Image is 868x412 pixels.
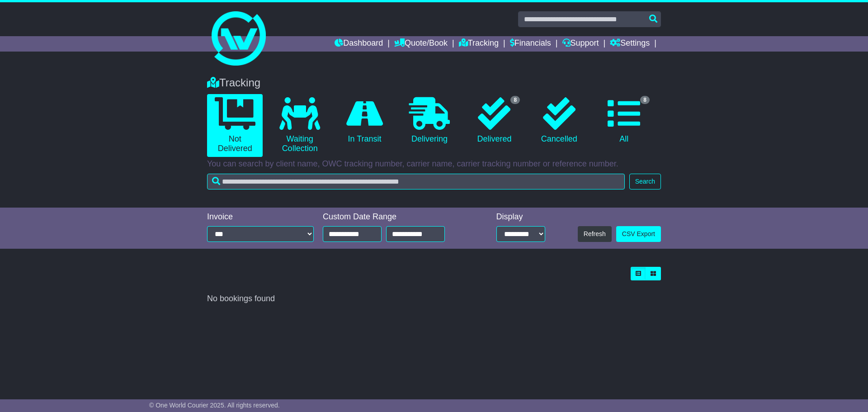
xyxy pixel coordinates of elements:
div: Invoice [207,212,314,222]
a: CSV Export [616,226,661,242]
a: Tracking [459,36,499,52]
button: Refresh [578,226,612,242]
a: Delivering [401,94,457,147]
span: 8 [640,96,650,104]
a: 8 Delivered [467,94,522,147]
span: 8 [510,96,520,104]
a: Support [562,36,599,52]
button: Search [629,174,661,189]
a: 8 All [596,94,652,147]
p: You can search by client name, OWC tracking number, carrier name, carrier tracking number or refe... [207,159,661,169]
a: In Transit [337,94,392,147]
a: Dashboard [335,36,383,52]
span: © One World Courier 2025. All rights reserved. [149,402,280,409]
a: Financials [510,36,551,52]
a: Cancelled [531,94,587,147]
a: Settings [610,36,650,52]
div: Display [496,212,545,222]
div: No bookings found [207,294,661,304]
div: Custom Date Range [323,212,468,222]
div: Tracking [203,76,665,90]
a: Not Delivered [207,94,263,157]
a: Waiting Collection [272,94,327,157]
a: Quote/Book [394,36,448,52]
